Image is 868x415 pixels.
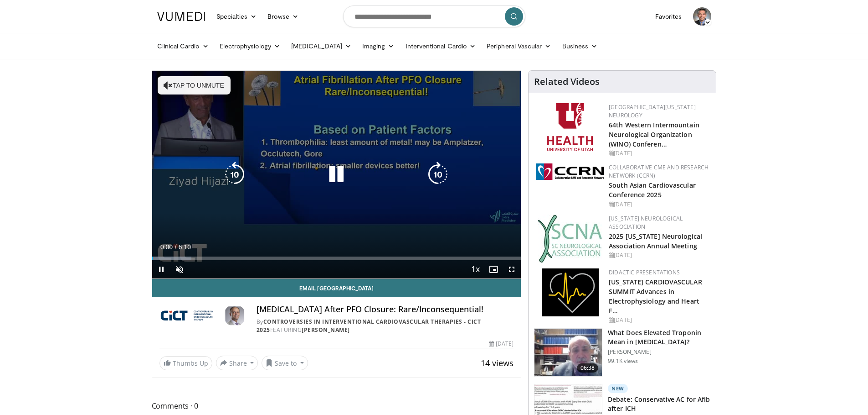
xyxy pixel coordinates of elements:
[357,37,400,55] a: Imaging
[650,7,688,26] a: Favorites
[159,305,220,326] img: Controversies in Interventional Cardiovascular Therapies - CICT 2025
[609,268,709,277] div: Didactic Presentations
[175,243,177,251] span: /
[152,257,521,260] div: Progress Bar
[542,268,599,316] img: 1860aa7a-ba06-47e3-81a4-3dc728c2b4cf.png.150x105_q85_autocrop_double_scale_upscale_version-0.2.png
[481,37,556,55] a: Peripheral Vascular
[609,251,709,259] div: [DATE]
[343,5,525,27] input: Search topics, interventions
[214,37,286,55] a: Electrophysiology
[609,181,696,199] a: South Asian Cardiovascular Conference 2025
[302,326,350,334] a: [PERSON_NAME]
[481,357,514,368] span: 14 views
[257,318,514,334] div: By FEATURING
[608,395,710,413] h3: Debate: Conservative AC for Afib after ICH
[577,363,599,373] span: 06:38
[609,316,709,324] div: [DATE]
[170,260,189,278] button: Unmute
[609,121,699,148] a: 64th Western Intermountain Neurological Organization (WINO) Conferen…
[262,356,308,370] button: Save to
[609,215,683,231] a: [US_STATE] Neurological Association
[484,260,503,278] button: Enable picture-in-picture mode
[608,328,710,347] h3: What Does Elevated Troponin Mean in [MEDICAL_DATA]?
[609,103,696,119] a: [GEOGRAPHIC_DATA][US_STATE] Neurology
[262,7,304,26] a: Browse
[609,149,709,158] div: [DATE]
[152,260,170,278] button: Pause
[608,357,638,365] p: 99.1K views
[503,260,521,278] button: Fullscreen
[489,340,514,348] div: [DATE]
[224,305,246,326] img: Avatar
[534,329,602,376] img: 98daf78a-1d22-4ebe-927e-10afe95ffd94.150x105_q85_crop-smart_upscale.jpg
[216,356,258,370] button: Share
[608,348,710,356] p: [PERSON_NAME]
[609,232,702,250] a: 2025 [US_STATE] Neurological Association Annual Meeting
[152,71,521,279] video-js: Video Player
[547,103,593,151] img: f6362829-b0a3-407d-a044-59546adfd345.png.150x105_q85_autocrop_double_scale_upscale_version-0.2.png
[609,278,702,315] a: [US_STATE] CARDIOVASCULAR SUMMIT Advances in Electrophysiology and Heart F…
[179,243,191,251] span: 6:10
[160,243,173,251] span: 0:00
[159,356,212,370] a: Thumbs Up
[609,200,709,209] div: [DATE]
[693,7,711,26] img: Avatar
[157,12,205,21] img: VuMedi Logo
[257,305,514,315] h4: [MEDICAL_DATA] After PFO Closure: Rare/Inconsequential!
[609,163,709,179] a: Collaborative CME and Research Network (CCRN)
[538,215,602,263] img: b123db18-9392-45ae-ad1d-42c3758a27aa.jpg.150x105_q85_autocrop_double_scale_upscale_version-0.2.jpg
[152,279,521,297] a: Email [GEOGRAPHIC_DATA]
[152,37,214,55] a: Clinical Cardio
[286,37,357,55] a: [MEDICAL_DATA]
[534,328,710,377] a: 06:38 What Does Elevated Troponin Mean in [MEDICAL_DATA]? [PERSON_NAME] 99.1K views
[257,318,481,334] a: Controversies in Interventional Cardiovascular Therapies - CICT 2025
[400,37,482,55] a: Interventional Cardio
[211,7,262,26] a: Specialties
[158,76,231,95] button: Tap to unmute
[534,76,600,87] h4: Related Videos
[536,163,604,180] img: a04ee3ba-8487-4636-b0fb-5e8d268f3737.png.150x105_q85_autocrop_double_scale_upscale_version-0.2.png
[557,37,603,55] a: Business
[152,400,522,412] span: Comments 0
[608,384,628,393] p: New
[466,260,484,278] button: Playback Rate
